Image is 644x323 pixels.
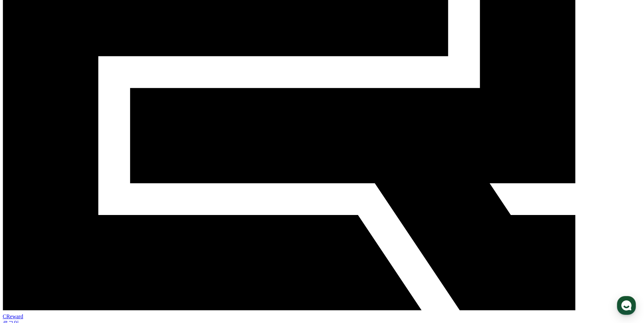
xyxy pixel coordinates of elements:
[62,224,70,230] span: 대화
[45,214,87,231] a: 대화
[21,224,25,230] span: 홈
[104,224,113,230] span: 설정
[2,214,45,231] a: 홈
[87,214,130,231] a: 설정
[3,314,23,319] span: CReward
[3,307,641,319] a: CReward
